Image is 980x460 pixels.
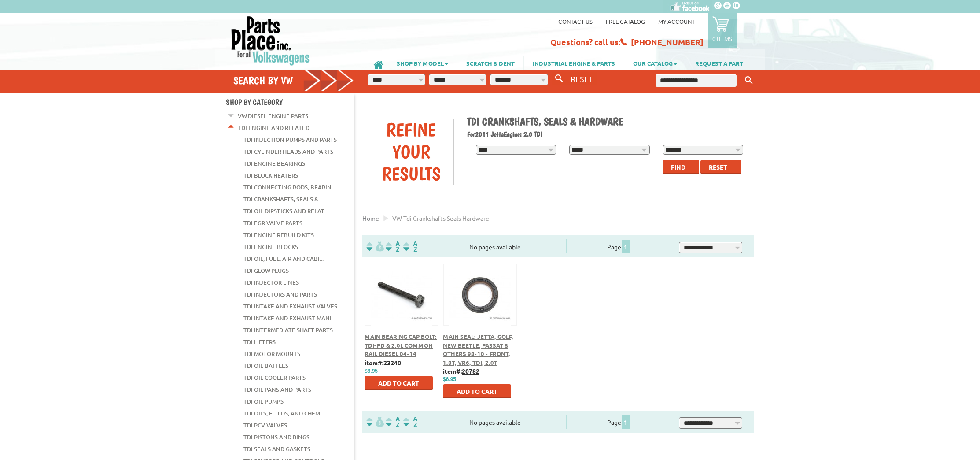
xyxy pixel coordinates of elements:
[243,396,284,407] a: TDI Oil Pumps
[243,205,328,217] a: TDI Oil Dipsticks and Relat...
[365,368,378,374] span: $6.95
[462,367,479,375] u: 20782
[383,359,401,367] u: 23240
[558,18,593,25] a: Contact us
[243,324,333,336] a: TDI Intermediate Shaft Parts
[467,115,748,128] h1: TDI Crankshafts, Seals & Hardware
[402,417,419,427] img: Sort by Sales Rank
[467,130,475,138] span: For
[622,240,630,253] span: 1
[457,56,523,70] a: SCRATCH & DENT
[243,253,324,264] a: TDI Oil, Fuel, Air and Cabi...
[709,163,727,171] span: Reset
[243,360,288,371] a: TDI Oil Baffles
[365,359,401,367] b: item#:
[243,408,326,419] a: TDI Oils, Fluids, and Chemi...
[243,443,310,455] a: TDI Seals and Gaskets
[365,376,433,390] button: Add to Cart
[226,97,354,107] h4: Shop By Category
[392,214,489,222] span: VW tdi crankshafts seals hardware
[243,336,276,348] a: TDI Lifters
[233,74,354,87] h4: Search by VW
[243,134,337,145] a: TDI Injection Pumps and Parts
[243,265,289,276] a: TDI Glow Plugs
[243,372,306,383] a: TDI Oil Cooler Parts
[384,241,402,252] img: Sort by Headline
[243,348,300,360] a: TDI Motor Mounts
[243,312,335,324] a: TDI Intake and Exhaust Mani...
[243,419,287,431] a: TDI PCV Valves
[243,193,322,205] a: TDI Crankshafts, Seals &...
[243,431,309,443] a: TDI Pistons and Rings
[243,146,333,157] a: TDI Cylinder Heads and Parts
[378,379,419,387] span: Add to Cart
[243,384,311,395] a: TDI Oil Pans and Parts
[566,415,671,429] div: Page
[566,239,671,253] div: Page
[467,130,748,138] h2: 2011 Jetta
[424,242,566,252] div: No pages available
[708,13,737,48] a: 0 items
[552,72,567,85] button: Search By VW...
[443,333,513,366] a: Main Seal: Jetta, Golf, New Beetle, Passat & Others 98-10 - Front, 1.8T, VR6, TDI, 2.0T
[622,415,630,429] span: 1
[624,56,686,70] a: OUR CATALOG
[243,277,299,288] a: TDI Injector Lines
[238,110,308,122] a: VW Diesel Engine Parts
[243,300,337,312] a: TDI Intake and Exhaust Valves
[388,56,457,70] a: SHOP BY MODEL
[443,367,479,375] b: item#:
[230,15,311,66] img: Parts Place Inc!
[524,56,624,70] a: INDUSTRIAL ENGINE & PARTS
[243,241,298,252] a: TDI Engine Blocks
[369,119,453,185] div: Refine Your Results
[402,241,419,252] img: Sort by Sales Rank
[567,72,597,85] button: RESET
[362,214,379,222] a: Home
[686,56,752,70] a: REQUEST A PART
[671,163,685,171] span: Find
[238,122,309,134] a: TDI Engine and Related
[742,73,755,88] button: Keyword Search
[424,418,566,427] div: No pages available
[457,387,497,395] span: Add to Cart
[365,333,437,357] a: Main Bearing Cap Bolt: TDI-PD & 2.0L Common Rail Diesel 04-14
[366,241,384,252] img: filterpricelow.svg
[663,160,699,174] button: Find
[243,289,317,300] a: TDI Injectors and Parts
[606,18,645,25] a: Free Catalog
[366,417,384,427] img: filterpricelow.svg
[384,417,402,427] img: Sort by Headline
[443,376,456,382] span: $6.95
[243,229,314,241] a: TDI Engine Rebuild Kits
[658,18,695,25] a: My Account
[243,170,298,181] a: TDI Block Heaters
[571,74,593,83] span: RESET
[712,35,732,42] p: 0 items
[243,217,302,229] a: TDI EGR Valve Parts
[443,384,511,398] button: Add to Cart
[504,130,542,138] span: Engine: 2.0 TDI
[243,158,305,169] a: TDI Engine Bearings
[700,160,741,174] button: Reset
[243,182,335,193] a: TDI Connecting Rods, Bearin...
